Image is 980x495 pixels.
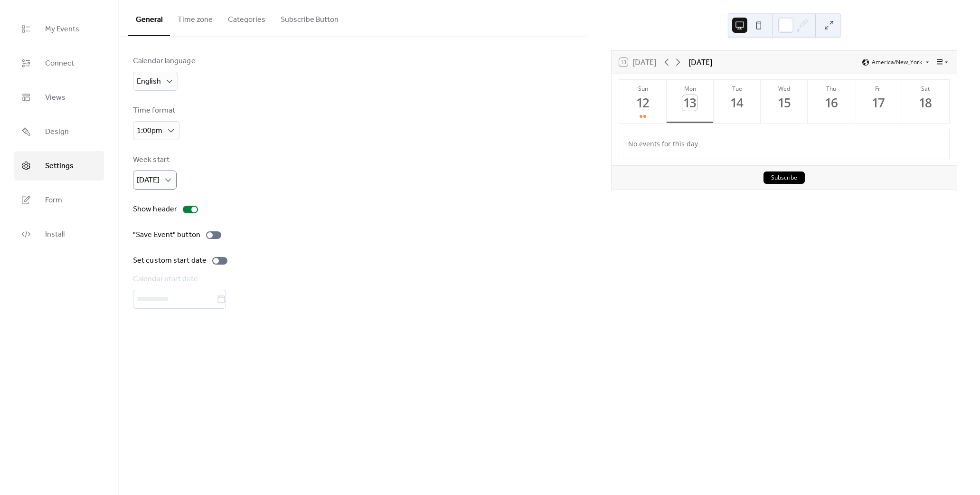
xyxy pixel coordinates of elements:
[872,59,922,65] span: America/New_York
[133,274,572,285] div: Calendar start date
[45,124,69,140] span: Design
[14,48,104,78] a: Connect
[635,95,651,111] div: 12
[133,229,200,241] div: "Save Event" button
[14,117,104,146] a: Design
[14,185,104,215] a: Form
[621,133,948,155] div: No events for this day
[905,85,946,93] div: Sat
[45,159,74,174] span: Settings
[45,193,62,208] span: Form
[14,151,104,181] a: Settings
[133,204,177,215] div: Show header
[45,56,74,71] span: Connect
[729,95,745,111] div: 14
[688,57,712,68] div: [DATE]
[855,80,902,123] button: Fri17
[808,80,855,123] button: Thu16
[669,85,711,93] div: Mon
[137,124,162,138] span: 1:00pm
[619,80,666,123] button: Sun12
[14,14,104,44] a: My Events
[682,95,698,111] div: 13
[763,85,805,93] div: Wed
[667,80,714,123] button: Mon13
[45,22,79,37] span: My Events
[858,85,899,93] div: Fri
[622,85,663,93] div: Sun
[824,95,839,111] div: 16
[810,85,852,93] div: Thu
[45,90,66,105] span: Views
[133,56,196,67] div: Calendar language
[716,85,758,93] div: Tue
[714,80,761,123] button: Tue14
[761,80,808,123] button: Wed15
[763,171,805,184] button: Subscribe
[918,95,933,111] div: 18
[133,154,175,166] div: Week start
[902,80,949,123] button: Sat18
[776,95,792,111] div: 15
[45,227,65,242] span: Install
[871,95,886,111] div: 17
[133,105,178,116] div: Time format
[14,83,104,112] a: Views
[133,255,207,267] div: Set custom start date
[137,173,160,188] span: [DATE]
[137,74,161,89] span: English
[14,219,104,249] a: Install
